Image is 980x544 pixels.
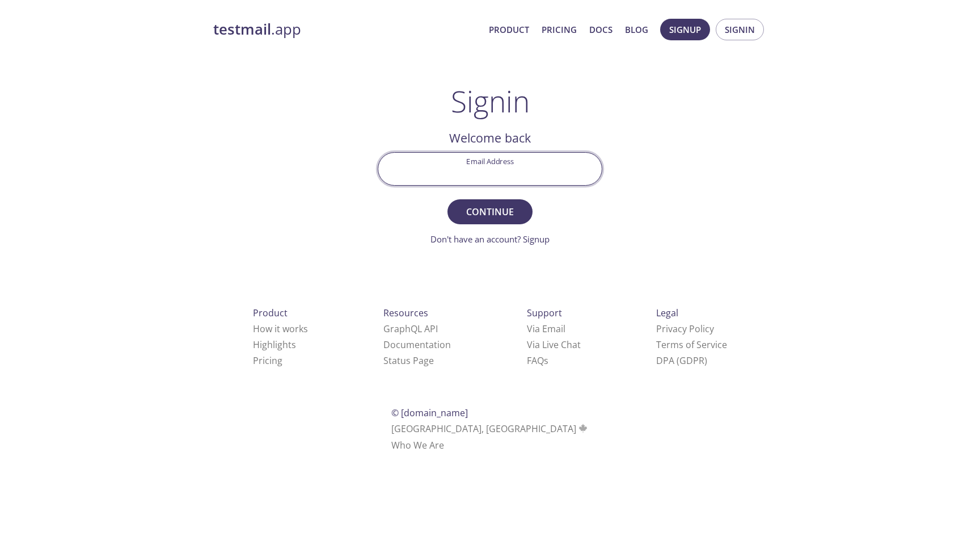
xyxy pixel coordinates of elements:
[447,199,533,224] button: Continue
[383,354,434,367] a: Status Page
[451,84,530,118] h1: Signin
[725,22,755,37] span: Signin
[213,20,480,39] a: testmail.app
[383,323,438,335] a: GraphQL API
[527,323,565,335] a: Via Email
[527,354,548,367] a: FAQ
[383,338,451,351] a: Documentation
[460,204,520,220] span: Continue
[253,307,288,319] span: Product
[253,354,282,367] a: Pricing
[253,338,296,351] a: Highlights
[489,22,529,37] a: Product
[527,338,581,351] a: Via Live Chat
[544,354,548,367] span: s
[669,22,701,37] span: Signup
[542,22,577,37] a: Pricing
[213,19,271,39] strong: testmail
[430,233,550,245] a: Don't have an account? Signup
[656,338,727,351] a: Terms of Service
[391,422,589,435] span: [GEOGRAPHIC_DATA], [GEOGRAPHIC_DATA]
[527,307,562,319] span: Support
[253,323,308,335] a: How it works
[383,307,428,319] span: Resources
[391,407,468,419] span: © [DOMAIN_NAME]
[391,439,444,451] a: Who We Are
[656,354,707,367] a: DPA (GDPR)
[656,323,714,335] a: Privacy Policy
[625,22,648,37] a: Blog
[656,307,678,319] span: Legal
[660,19,710,40] button: Signup
[589,22,612,37] a: Docs
[378,128,602,148] h2: Welcome back
[716,19,764,40] button: Signin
